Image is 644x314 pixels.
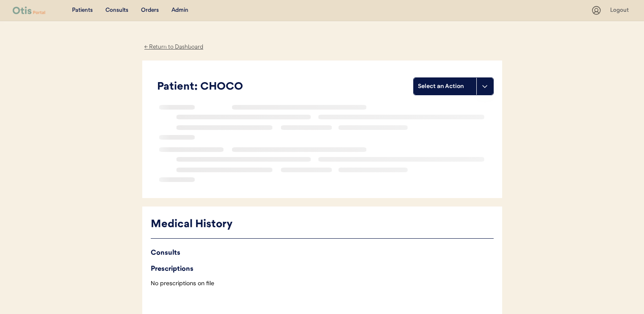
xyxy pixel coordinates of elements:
div: Consults [105,6,128,15]
div: Consults [151,247,494,259]
div: Admin [171,6,188,15]
div: Patient: CHOCO [157,79,413,95]
div: Medical History [151,217,494,233]
div: Prescriptions [151,263,494,275]
div: Orders [141,6,159,15]
div: Select an Action [418,82,472,91]
div: Logout [610,6,631,15]
div: No prescriptions on file [151,279,494,288]
div: Patients [72,6,93,15]
div: ← Return to Dashboard [142,42,206,52]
